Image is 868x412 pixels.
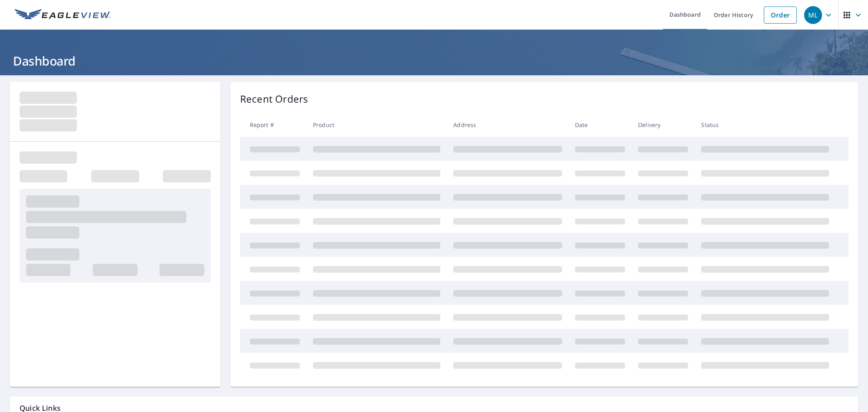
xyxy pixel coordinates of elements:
[568,113,632,137] th: Date
[240,113,306,137] th: Report #
[10,53,858,69] h1: Dashboard
[306,113,447,137] th: Product
[632,113,695,137] th: Delivery
[15,9,111,21] img: EV Logo
[804,6,822,24] div: ML
[240,92,308,106] p: Recent Orders
[764,7,797,24] a: Order
[447,113,568,137] th: Address
[695,113,835,137] th: Status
